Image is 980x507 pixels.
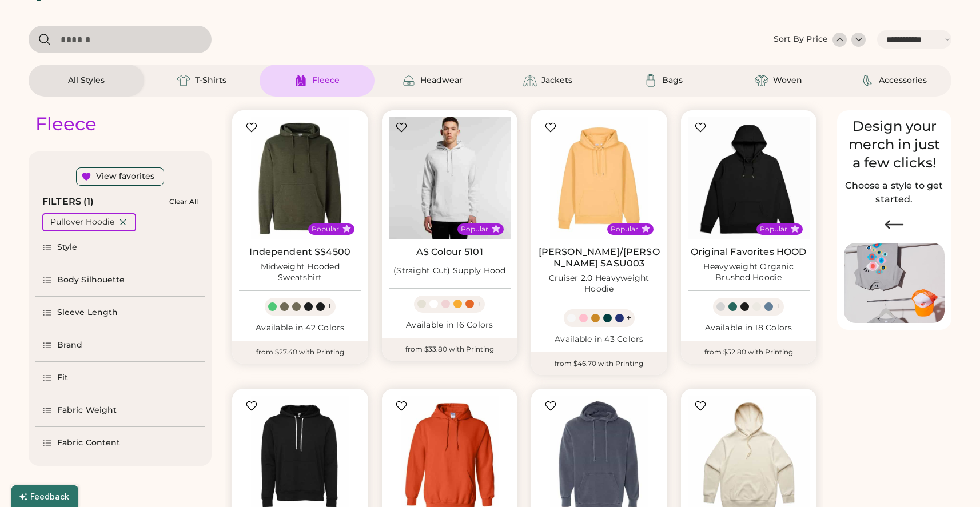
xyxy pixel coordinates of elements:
div: Design your merch in just a few clicks! [844,117,945,172]
div: + [775,300,780,313]
div: + [327,300,332,313]
div: Style [57,242,78,253]
div: + [476,298,481,310]
img: Jackets Icon [523,74,537,87]
div: from $52.80 with Printing [681,341,817,364]
div: Pullover Hoodie [50,217,114,228]
a: Independent SS4500 [249,246,350,258]
div: Clear All [169,198,198,206]
img: Image of Lisa Congdon Eye Print on T-Shirt and Hat [844,243,945,324]
div: Sleeve Length [57,307,118,318]
button: Popular Style [342,225,351,233]
div: Bags [662,75,683,86]
div: Fit [57,372,68,384]
div: Available in 43 Colors [538,334,660,345]
div: Popular [461,225,488,234]
img: Accessories Icon [861,74,874,87]
img: Woven Icon [755,74,768,87]
img: Bags Icon [644,74,658,87]
button: Popular Style [642,225,650,233]
img: T-Shirts Icon [177,74,190,87]
div: (Straight Cut) Supply Hood [393,265,506,277]
div: Woven [773,75,802,86]
div: Fabric Weight [57,405,117,416]
img: Headwear Icon [402,74,416,87]
img: Original Favorites HOOD Heavyweight Organic Brushed Hoodie [688,117,810,239]
div: Popular [312,225,339,234]
div: from $27.40 with Printing [232,341,368,364]
div: Popular [760,225,787,234]
img: Stanley/Stella SASU003 Cruiser 2.0 Heavyweight Hoodie [538,117,660,239]
a: Original Favorites HOOD [691,246,806,258]
div: Available in 16 Colors [389,320,511,331]
a: [PERSON_NAME]/[PERSON_NAME] SASU003 [538,246,660,269]
div: Heavyweight Organic Brushed Hoodie [688,261,810,284]
div: Headwear [420,75,463,86]
div: Fleece [312,75,340,86]
div: All Styles [68,75,105,86]
img: Independent Trading Co. SS4500 Midweight Hooded Sweatshirt [239,117,361,239]
div: Popular [611,225,638,234]
img: AS Colour 5101 (Straight Cut) Supply Hood [389,117,511,239]
div: Fabric Content [57,437,120,449]
button: Popular Style [492,225,500,233]
div: Body Silhouette [57,274,125,286]
div: Available in 42 Colors [239,322,361,334]
div: + [626,312,631,324]
div: View favorites [96,171,154,182]
a: AS Colour 5101 [416,246,483,258]
img: Fleece Icon [294,74,308,87]
div: Available in 18 Colors [688,322,810,334]
div: Midweight Hooded Sweatshirt [239,261,361,284]
div: T-Shirts [195,75,226,86]
button: Popular Style [791,225,799,233]
div: Sort By Price [774,34,828,45]
div: from $33.80 with Printing [382,338,518,361]
div: Cruiser 2.0 Heavyweight Hoodie [538,273,660,296]
div: Accessories [879,75,927,86]
div: FILTERS (1) [42,195,94,209]
div: from $46.70 with Printing [531,352,667,375]
div: Fleece [35,113,97,135]
h2: Choose a style to get started. [844,179,945,206]
div: Brand [57,340,83,351]
div: Jackets [541,75,572,86]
